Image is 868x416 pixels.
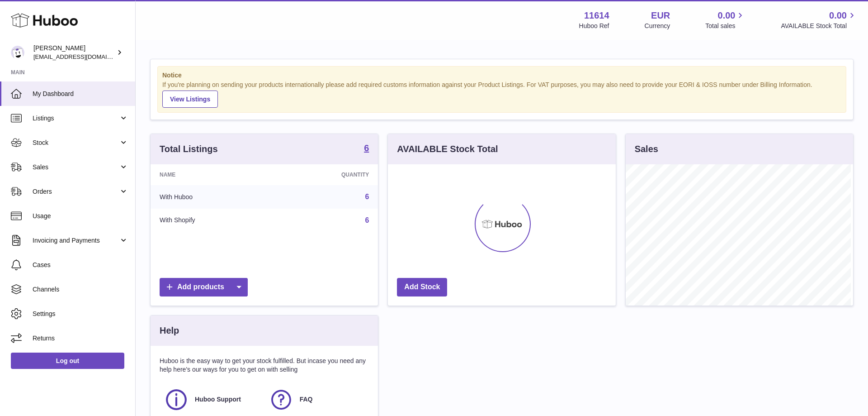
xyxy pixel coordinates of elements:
[365,193,369,201] a: 6
[160,143,218,155] h3: Total Listings
[273,164,378,185] th: Quantity
[645,22,670,30] div: Currency
[33,187,119,196] span: Orders
[33,261,128,269] span: Cases
[11,46,24,59] img: internalAdmin-11614@internal.huboo.com
[781,22,857,30] span: AVAILABLE Stock Total
[584,10,609,22] strong: 11614
[705,22,745,30] span: Total sales
[33,53,133,60] span: [EMAIL_ADDRESS][DOMAIN_NAME]
[151,164,273,185] th: Name
[33,139,119,147] span: Stock
[160,278,248,296] a: Add products
[33,334,128,343] span: Returns
[364,143,369,154] a: 6
[195,395,241,404] span: Huboo Support
[151,185,273,209] td: With Huboo
[160,325,179,337] h3: Help
[33,114,119,123] span: Listings
[397,278,447,296] a: Add Stock
[829,10,847,22] span: 0.00
[160,357,369,374] p: Huboo is the easy way to get your stock fulfilled. But incase you need any help here's our ways f...
[33,212,128,220] span: Usage
[651,10,670,22] strong: EUR
[164,387,260,412] a: Huboo Support
[364,143,369,153] strong: 6
[365,216,369,224] a: 6
[635,143,658,155] h3: Sales
[705,10,745,30] a: 0.00 Total sales
[781,10,857,30] a: 0.00 AVAILABLE Stock Total
[33,163,119,172] span: Sales
[397,143,498,155] h3: AVAILABLE Stock Total
[162,81,841,108] div: If you're planning on sending your products internationally please add required customs informati...
[33,44,115,61] div: [PERSON_NAME]
[579,22,609,30] div: Huboo Ref
[718,10,736,22] span: 0.00
[33,285,128,294] span: Channels
[33,90,128,98] span: My Dashboard
[162,91,218,108] a: View Listings
[162,71,841,80] strong: Notice
[11,353,124,369] a: Log out
[269,387,365,412] a: FAQ
[33,310,128,318] span: Settings
[151,209,273,232] td: With Shopify
[300,395,313,404] span: FAQ
[33,236,119,245] span: Invoicing and Payments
